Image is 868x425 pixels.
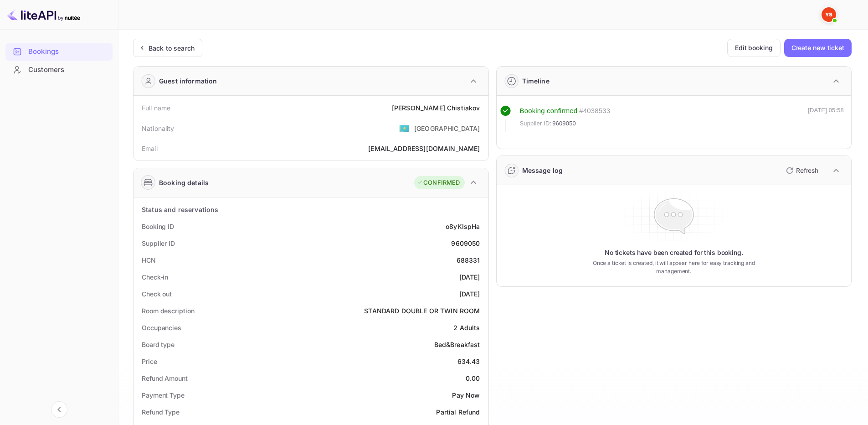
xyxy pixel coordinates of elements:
[457,357,480,366] div: 634.43
[368,144,480,153] div: [EMAIL_ADDRESS][DOMAIN_NAME]
[808,106,844,132] div: [DATE] 05:58
[552,119,576,128] span: 9609050
[416,178,460,187] div: CONFIRMED
[142,340,175,349] div: Board type
[7,7,80,22] img: LiteAPI logo
[142,144,158,153] div: Email
[142,390,185,400] div: Payment Type
[457,255,480,265] div: 688331
[5,43,113,61] div: Bookings
[605,248,743,257] p: No tickets have been created for this booking.
[142,222,174,231] div: Booking ID
[159,178,209,187] div: Booking details
[392,103,480,113] div: [PERSON_NAME] Chistiakov
[142,124,175,133] div: Nationality
[781,163,822,178] button: Refresh
[142,373,188,383] div: Refund Amount
[822,7,836,22] img: Yandex Support
[149,43,195,53] div: Back to search
[142,306,194,316] div: Room description
[142,407,180,417] div: Refund Type
[5,61,113,78] a: Customers
[142,357,157,366] div: Price
[28,65,108,75] div: Customers
[578,259,769,275] p: Once a ticket is created, it will appear here for easy tracking and management.
[28,47,108,57] div: Bookings
[451,238,480,248] div: 9609050
[5,43,113,60] a: Bookings
[466,373,480,383] div: 0.00
[399,120,410,136] span: United States
[446,222,480,231] div: o8yKIspHa
[459,289,480,299] div: [DATE]
[522,76,550,86] div: Timeline
[784,39,852,57] button: Create new ticket
[452,390,480,400] div: Pay Now
[459,272,480,282] div: [DATE]
[159,76,217,86] div: Guest information
[520,106,578,116] div: Booking confirmed
[142,323,181,332] div: Occupancies
[436,407,480,417] div: Partial Refund
[727,39,781,57] button: Edit booking
[142,103,170,113] div: Full name
[142,238,175,248] div: Supplier ID
[364,306,480,316] div: STANDARD DOUBLE OR TWIN ROOM
[453,323,480,332] div: 2 Adults
[142,255,156,265] div: HCN
[142,289,172,299] div: Check out
[579,106,610,116] div: # 4038533
[142,205,218,214] div: Status and reservations
[414,124,480,133] div: [GEOGRAPHIC_DATA]
[522,166,563,175] div: Message log
[434,340,480,349] div: Bed&Breakfast
[5,61,113,79] div: Customers
[51,401,67,418] button: Collapse navigation
[142,272,168,282] div: Check-in
[796,166,818,175] p: Refresh
[520,119,552,128] span: Supplier ID:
